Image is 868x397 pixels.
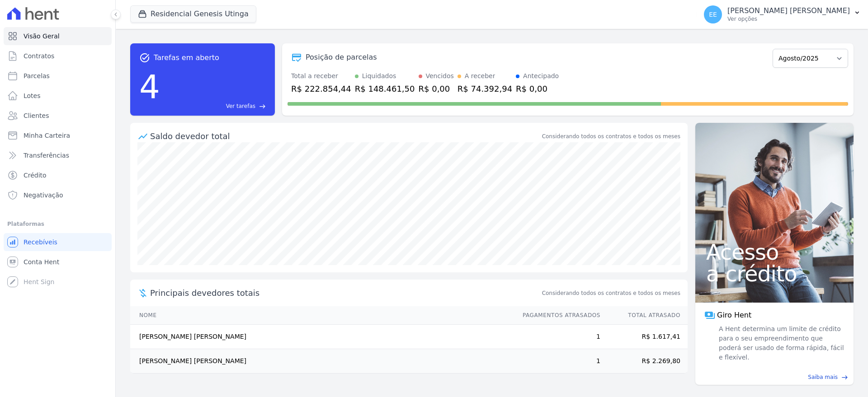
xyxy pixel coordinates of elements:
[717,324,844,362] span: A Hent determina um limite de crédito para o seu empreendimento que poderá ser usado de forma ráp...
[306,52,377,63] div: Posição de parcelas
[701,373,848,381] a: Saiba mais east
[130,5,256,23] button: Residencial Genesis Utinga
[458,83,512,95] div: R$ 74.392,94
[154,52,219,63] span: Tarefas em aberto
[514,349,601,374] td: 1
[24,191,63,200] span: Negativação
[4,253,112,271] a: Conta Hent
[841,374,848,381] span: east
[709,11,717,18] span: EE
[706,241,843,263] span: Acesso
[24,151,69,160] span: Transferências
[4,87,112,105] a: Lotes
[465,71,495,81] div: A receber
[706,263,843,285] span: a crédito
[24,111,49,120] span: Clientes
[4,233,112,251] a: Recebíveis
[362,71,396,81] div: Liquidados
[4,47,112,65] a: Contratos
[24,131,70,140] span: Minha Carteira
[130,325,514,349] td: [PERSON_NAME] [PERSON_NAME]
[150,130,540,142] div: Saldo devedor total
[291,71,351,81] div: Total a receber
[514,306,601,325] th: Pagamentos Atrasados
[24,257,59,266] span: Conta Hent
[4,126,112,145] a: Minha Carteira
[150,287,540,299] span: Principais devedores totais
[139,52,150,63] span: task_alt
[4,27,112,45] a: Visão Geral
[24,51,54,61] span: Contratos
[7,219,108,229] div: Plataformas
[514,325,601,349] td: 1
[24,171,47,180] span: Crédito
[717,310,751,321] span: Giro Hent
[523,71,559,81] div: Antecipado
[291,83,351,95] div: R$ 222.854,44
[164,102,266,110] a: Ver tarefas east
[516,83,559,95] div: R$ 0,00
[4,186,112,204] a: Negativação
[419,83,454,95] div: R$ 0,00
[139,63,160,110] div: 4
[426,71,454,81] div: Vencidos
[4,67,112,85] a: Parcelas
[542,289,680,297] span: Considerando todos os contratos e todos os meses
[727,15,850,23] p: Ver opções
[727,6,850,15] p: [PERSON_NAME] [PERSON_NAME]
[24,91,41,100] span: Lotes
[4,166,112,184] a: Crédito
[601,325,688,349] td: R$ 1.617,41
[259,103,266,110] span: east
[130,349,514,374] td: [PERSON_NAME] [PERSON_NAME]
[4,107,112,125] a: Clientes
[601,306,688,325] th: Total Atrasado
[4,146,112,164] a: Transferências
[542,132,680,140] div: Considerando todos os contratos e todos os meses
[697,2,868,27] button: EE [PERSON_NAME] [PERSON_NAME] Ver opções
[24,71,50,80] span: Parcelas
[808,373,838,381] span: Saiba mais
[130,306,514,325] th: Nome
[601,349,688,374] td: R$ 2.269,80
[355,83,415,95] div: R$ 148.461,50
[24,238,57,247] span: Recebíveis
[24,32,60,41] span: Visão Geral
[226,102,255,110] span: Ver tarefas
